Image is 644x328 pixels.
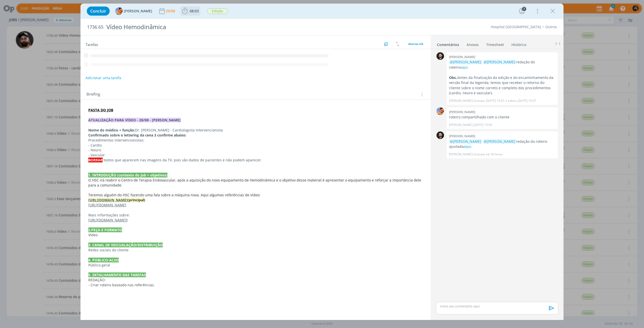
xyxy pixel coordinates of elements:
[467,42,479,47] div: Anexos
[522,7,526,11] div: 7
[484,60,515,64] span: @[PERSON_NAME]
[88,283,155,287] span: - Criar roteiro baseado nas referências.
[88,148,423,153] p: - Neuro
[486,40,504,47] a: Timesheet
[85,73,122,82] button: Adicionar uma tarefa
[124,9,152,13] span: [PERSON_NAME]
[474,123,492,127] span: [DATE] 15:50
[486,152,503,157] span: há 18 horas
[88,272,146,277] strong: 5. DETALHAMENTO DAS TAREFAS
[88,153,423,158] p: - Vascular
[449,134,475,138] b: [PERSON_NAME]
[88,143,423,148] p: - Cardio
[449,123,473,127] p: [PERSON_NAME]
[450,60,481,64] span: @[PERSON_NAME]
[88,178,422,188] span: O HSC irá reabrir o Centro de Terapia Endovascular, após a aquisição do novo equipamento de Hemod...
[87,7,110,16] button: Concluir
[166,9,176,13] div: 29/08
[181,7,200,15] button: 08:03
[436,107,444,115] img: L
[436,52,444,60] img: B
[545,24,557,29] a: Outros
[88,108,113,112] a: PASTA DO JOB
[505,99,517,103] span: e editou
[88,158,423,163] p: textos que aparecem nas imagens da TV, pois são dados de pacientes e não podem aparecer.
[449,60,555,70] p: redação do roteiro
[449,75,458,80] strong: Obs.:
[88,218,126,222] a: [URL][DOMAIN_NAME]
[88,248,423,253] p: Redes sociais do cliente
[88,133,186,137] strong: Confirmado sobre o lettering da cena 3 confirme abaixo:
[449,99,485,103] p: [PERSON_NAME] Granata
[88,258,119,262] strong: 4. PÚBLICO-ALVO
[88,232,98,237] span: Vídeo
[190,9,199,13] span: 08:03
[90,9,106,13] span: Concluir
[88,227,122,232] strong: 2.PEÇA E FORMATO
[436,131,444,139] img: B
[449,152,485,157] p: [PERSON_NAME] Granata
[87,24,103,30] span: 1736.65
[88,277,106,282] span: REDAÇÃO:
[88,193,260,197] span: Teremos alguém do HSC fazendo uma fala sobre a máquina nova. Aqui algumas referências de vídeo:
[518,99,536,103] span: [DATE] 15:07
[491,24,541,29] a: Hospital [GEOGRAPHIC_DATA]
[518,7,526,15] button: 7
[449,55,475,59] b: [PERSON_NAME]
[450,139,481,144] span: @[PERSON_NAME]
[126,218,128,222] span: ]
[115,7,152,15] button: L[PERSON_NAME]
[484,139,515,144] span: @[PERSON_NAME]
[87,91,100,98] span: Briefing
[449,115,555,120] p: roteiro compartilhado com o cliente
[88,203,126,207] a: [URL][DOMAIN_NAME]
[449,75,555,96] p: Antes da finalização da edição e do encaminhamento da versão final da legenda, temos que receber ...
[128,198,145,202] strong: (principal)
[88,263,423,268] p: Público geral
[207,8,228,14] button: Edição
[88,198,128,202] a: [URL][DOMAIN_NAME]
[80,4,563,320] div: dialog
[449,110,475,114] b: [PERSON_NAME]
[408,42,423,46] span: Abertas 4/8
[88,138,423,143] p: Procedimentos intervencionistas:
[104,21,359,33] div: Vídeo Hemodinâmica
[88,128,423,133] p: Dr. [PERSON_NAME] - Cardiologista Intervencionista
[88,128,135,132] strong: Nome do médico + função:
[86,41,98,47] span: Tarefas
[396,42,399,46] img: arrow-down-up.svg
[486,99,504,103] span: [DATE] 15:07
[207,8,228,14] span: Edição
[88,173,168,177] strong: 1. INTRODUÇÃO (contexto do job + objetivos)
[115,7,123,15] img: L
[88,243,163,247] strong: 3. CANAL DE VEICUALAÇÃO/DISTRIBUIÇÃO
[88,118,181,122] strong: ATUALIZAÇÃO PARA VÍDEO - 28/08 - [PERSON_NAME]
[437,40,459,47] a: Comentários
[511,40,527,47] a: Histórico
[464,144,472,149] a: aqui.
[460,65,469,70] a: aqui.
[88,158,103,162] strong: BORRAR
[449,139,555,149] p: redação do roteiro ajustada
[88,213,423,218] p: Mais informações sobre:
